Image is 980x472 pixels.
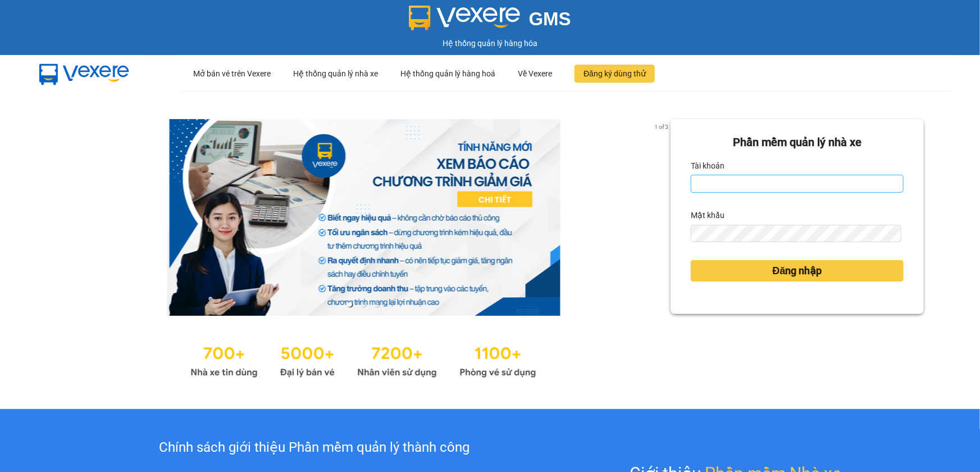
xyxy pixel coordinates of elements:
[348,302,352,307] li: slide item 1
[691,134,904,151] div: Phần mềm quản lý nhà xe
[529,8,571,29] span: GMS
[691,225,901,243] input: Mật khẩu
[3,37,977,49] div: Hệ thống quản lý hàng hóa
[655,119,671,316] button: next slide / item
[400,56,495,92] div: Hệ thống quản lý hàng hoá
[518,56,552,92] div: Về Vexere
[691,206,724,224] label: Mật khẩu
[584,67,646,80] span: Đăng ký dùng thử
[28,55,140,92] img: mbUUG5Q.png
[691,157,724,175] label: Tài khoản
[361,302,366,307] li: slide item 2
[56,119,72,316] button: previous slide / item
[293,56,378,92] div: Hệ thống quản lý nhà xe
[409,6,520,30] img: logo 2
[69,437,560,459] div: Chính sách giới thiệu Phần mềm quản lý thành công
[691,175,904,193] input: Tài khoản
[773,263,822,279] span: Đăng nhập
[193,56,271,92] div: Mở bán vé trên Vexere
[691,260,904,282] button: Đăng nhập
[375,302,379,307] li: slide item 3
[190,338,536,381] img: Statistics.png
[409,17,571,26] a: GMS
[575,65,655,83] button: Đăng ký dùng thử
[651,119,671,134] p: 1 of 3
